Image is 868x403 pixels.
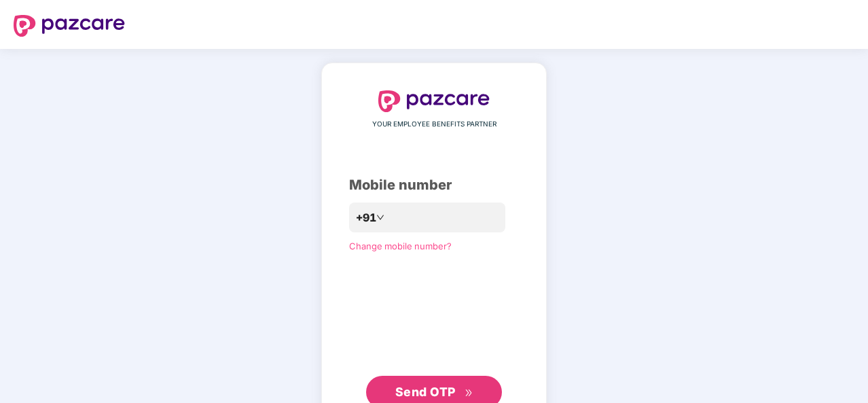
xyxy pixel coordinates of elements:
a: Change mobile number? [349,241,452,251]
img: logo [14,15,125,37]
span: Send OTP [395,385,456,399]
div: Mobile number [349,175,519,196]
span: down [376,213,384,222]
span: +91 [356,209,376,226]
img: logo [378,90,490,112]
span: double-right [465,389,473,398]
span: YOUR EMPLOYEE BENEFITS PARTNER [372,119,496,130]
